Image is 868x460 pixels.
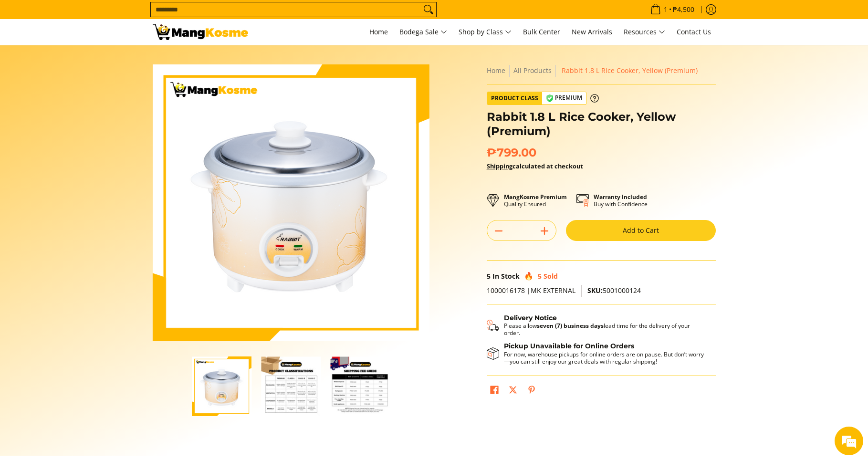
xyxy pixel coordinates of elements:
p: Quality Ensured [504,193,567,208]
span: 5 [487,272,491,281]
p: Buy with Confidence [594,193,648,208]
strong: calculated at checkout [487,162,583,170]
a: Contact Us [672,19,716,45]
button: Subtract [487,223,510,239]
a: Pin on Pinterest [525,383,538,399]
a: Post on X [506,383,520,399]
span: In Stock [492,272,520,281]
span: Bodega Sale [399,26,447,38]
span: Product Class [487,92,542,105]
button: Search [421,2,436,17]
a: Share on Facebook [488,383,501,399]
button: Add [533,223,556,239]
span: Sold [544,272,558,281]
span: Shop by Class [459,26,512,38]
span: Premium [542,92,586,104]
img: https://mangkosme.com/products/rabbit-1-8-l-rice-cooker-yellow-class-a [192,356,251,416]
span: 5 [538,272,542,281]
strong: Warranty Included [594,193,647,201]
a: Shipping [487,162,512,170]
span: • [648,4,697,15]
h1: Rabbit 1.8 L Rice Cooker, Yellow (Premium) [487,110,716,138]
nav: Breadcrumbs [487,64,716,77]
strong: Pickup Unavailable for Online Orders [504,342,634,350]
p: Please allow lead time for the delivery of your order. [504,322,706,336]
span: ₱799.00 [487,146,536,160]
button: Add to Cart [566,220,716,241]
span: ₱4,500 [671,6,696,13]
p: For now, warehouse pickups for online orders are on pause. But don’t worry—you can still enjoy ou... [504,351,706,365]
a: Product Class Premium [487,92,599,105]
span: SKU: [587,286,603,295]
span: Contact Us [677,27,711,36]
img: premium-badge-icon.webp [546,94,554,102]
img: Rabbit 1.8 L Rice Cooker, Yellow (Premium)-2 [261,356,321,416]
img: NEW ITEM: Rabbit 1.8 L Rice Cooker - Yellow (Premium) l Mang Kosme [153,24,248,40]
span: Home [369,27,388,36]
a: Home [487,66,505,75]
strong: MangKosme Premium [504,193,567,201]
span: Bulk Center [523,27,560,36]
img: https://mangkosme.com/products/rabbit-1-8-l-rice-cooker-yellow-class-a [153,64,429,341]
a: All Products [513,66,552,75]
span: Rabbit 1.8 L Rice Cooker, Yellow (Premium) [562,66,698,75]
span: New Arrivals [572,27,612,36]
span: 1 [662,6,669,13]
strong: seven (7) business days [537,322,604,330]
a: New Arrivals [567,19,617,45]
a: Bodega Sale [395,19,452,45]
button: Shipping & Delivery [487,314,706,337]
nav: Main Menu [258,19,716,45]
span: Resources [624,26,665,38]
span: 1000016178 |MK EXTERNAL [487,286,575,295]
img: Rabbit 1.8 L Rice Cooker, Yellow (Premium)-3 [330,356,390,416]
strong: Delivery Notice [504,314,557,322]
a: Shop by Class [454,19,516,45]
span: 5001000124 [587,286,641,295]
a: Home [365,19,393,45]
a: Bulk Center [518,19,565,45]
a: Resources [619,19,670,45]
